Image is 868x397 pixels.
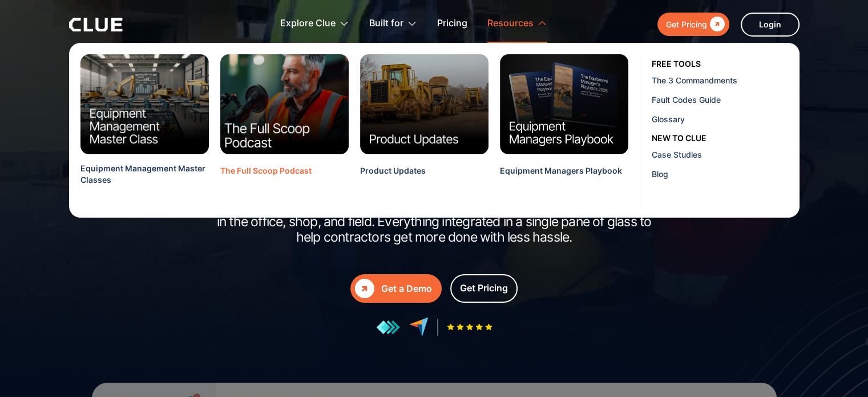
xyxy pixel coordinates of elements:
[447,323,492,331] img: Five-star rating icon
[741,13,800,37] a: Login
[652,90,796,109] a: Fault Codes Guide
[652,145,796,164] a: Case Studies
[460,281,508,295] div: Get Pricing
[220,165,312,191] a: The Full Scoop Podcast
[220,165,312,177] div: The Full Scoop Podcast
[381,282,432,296] div: Get a Demo
[500,165,622,191] a: Equipment Managers Playbook
[80,163,209,186] div: Equipment Management Master Classes
[437,6,467,42] a: Pricing
[487,6,547,42] div: Resources
[663,238,868,397] iframe: Chat Widget
[652,109,796,129] a: Glossary
[652,164,796,183] a: Blog
[707,17,725,31] div: 
[450,274,518,303] a: Get Pricing
[369,6,417,42] div: Built for
[652,74,791,86] div: The 3 Commandments
[652,94,791,106] div: Fault Codes Guide
[409,317,429,337] img: reviews at capterra
[369,6,403,42] div: Built for
[652,70,796,90] a: The 3 Commandments
[652,113,791,125] div: Glossary
[360,54,488,154] img: Clue Product Updates
[376,320,400,335] img: reviews at getapp
[487,6,534,42] div: Resources
[652,149,791,161] div: Case Studies
[280,6,336,42] div: Explore Clue
[360,165,426,177] div: Product Updates
[206,198,663,246] h2: is a powerful and flexible construction equipment management software in the office, shop, and fi...
[355,279,374,298] div: 
[280,6,349,42] div: Explore Clue
[657,13,729,36] a: Get Pricing
[360,165,426,191] a: Product Updates
[80,54,209,154] img: Equipment Management MasterClasses
[69,43,800,218] nav: Resources
[500,54,628,154] img: Equipment Managers Playbook
[652,132,706,145] div: New to clue
[652,58,701,70] div: free tools
[666,17,707,31] div: Get Pricing
[213,49,355,159] img: Clue Full Scoop Podcast
[80,163,209,200] a: Equipment Management Master Classes
[652,168,791,180] div: Blog
[500,165,622,177] div: Equipment Managers Playbook
[350,274,442,303] a: Get a Demo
